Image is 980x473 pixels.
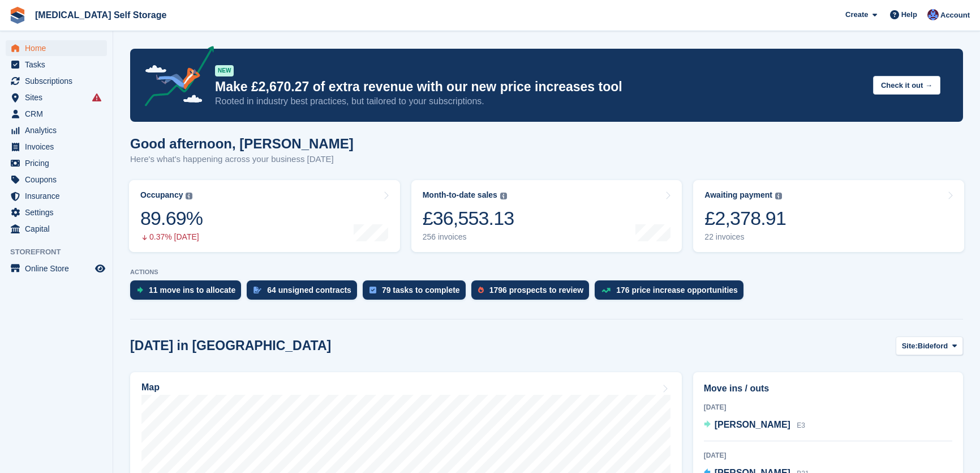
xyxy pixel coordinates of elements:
p: ACTIONS [130,269,963,276]
span: Account [940,10,970,21]
div: [DATE] [704,402,952,412]
a: 11 move ins to allocate [130,280,247,305]
a: 64 unsigned contracts [247,280,363,305]
a: menu [6,188,107,204]
img: Helen Walker [927,9,939,20]
span: Bideford [918,340,948,352]
div: Month-to-date sales [423,190,497,200]
a: Preview store [93,262,107,275]
a: menu [6,139,107,155]
a: menu [6,106,107,122]
button: Site: Bideford [896,336,963,355]
span: Site: [902,340,918,352]
span: Coupons [25,172,93,188]
h2: [DATE] in [GEOGRAPHIC_DATA] [130,338,331,353]
div: 79 tasks to complete [382,285,460,295]
span: Settings [25,204,93,220]
span: Capital [25,221,93,237]
span: Invoices [25,139,93,155]
a: menu [6,90,107,105]
a: [PERSON_NAME] E3 [704,418,805,433]
span: Help [901,9,917,20]
div: £2,378.91 [704,207,786,230]
img: icon-info-grey-7440780725fd019a000dd9b08b2336e03edf1995a4989e88bcd33f0948082b44.svg [186,193,192,199]
span: Storefront [10,246,113,258]
div: 64 unsigned contracts [267,285,351,295]
div: Awaiting payment [704,190,772,200]
span: Tasks [25,57,93,73]
span: Sites [25,90,93,105]
img: contract_signature_icon-13c848040528278c33f63329250d36e43548de30e8caae1d1a13099fd9432cc5.svg [253,287,261,293]
a: menu [6,204,107,220]
a: 79 tasks to complete [363,280,471,305]
p: Make £2,670.27 of extra revenue with our new price increases tool [215,79,864,95]
a: menu [6,57,107,73]
span: Analytics [25,122,93,138]
a: menu [6,155,107,171]
a: menu [6,40,107,56]
p: Here's what's happening across your business [DATE] [130,153,354,166]
span: Online Store [25,261,93,276]
a: 176 price increase opportunities [595,280,749,305]
img: stora-icon-8386f47178a22dfd0bd8f6a31ec36ba5ce8667c1dd55bd0f319d3a0aa187defe.svg [9,7,26,24]
span: CRM [25,106,93,122]
div: 0.37% [DATE] [140,232,203,242]
img: price_increase_opportunities-93ffe204e8149a01c8c9dc8f82e8f89637d9d84a8eef4429ea346261dce0b2c0.svg [601,288,611,293]
div: NEW [215,65,234,76]
img: prospect-51fa495bee0391a8d652442698ab0144808aea92771e9ea1ae160a38d050c398.svg [478,287,484,293]
a: menu [6,261,107,276]
img: task-75834270c22a3079a89374b754ae025e5fb1db73e45f91037f5363f120a921f8.svg [369,287,376,293]
h1: Good afternoon, [PERSON_NAME] [130,136,354,151]
div: 89.69% [140,207,203,230]
a: Month-to-date sales £36,553.13 256 invoices [411,180,682,252]
h2: Map [141,382,160,393]
div: Occupancy [140,190,183,200]
div: 22 invoices [704,232,786,242]
span: Subscriptions [25,73,93,89]
a: [MEDICAL_DATA] Self Storage [31,6,171,24]
div: [DATE] [704,450,952,461]
div: 1796 prospects to review [489,285,584,295]
img: price-adjustments-announcement-icon-8257ccfd72463d97f412b2fc003d46551f7dbcb40ab6d574587a9cd5c0d94... [135,46,214,110]
img: icon-info-grey-7440780725fd019a000dd9b08b2336e03edf1995a4989e88bcd33f0948082b44.svg [775,193,782,199]
div: 256 invoices [423,232,514,242]
a: menu [6,73,107,89]
span: [PERSON_NAME] [715,420,790,429]
div: 176 price increase opportunities [616,285,738,295]
a: menu [6,122,107,138]
span: Home [25,40,93,56]
a: menu [6,221,107,237]
span: Create [845,9,868,20]
span: Pricing [25,155,93,171]
button: Check it out → [873,76,940,95]
h2: Move ins / outs [704,382,952,395]
a: menu [6,172,107,188]
img: icon-info-grey-7440780725fd019a000dd9b08b2336e03edf1995a4989e88bcd33f0948082b44.svg [500,193,507,199]
a: Awaiting payment £2,378.91 22 invoices [693,180,964,252]
div: £36,553.13 [423,207,514,230]
a: 1796 prospects to review [471,280,595,305]
p: Rooted in industry best practices, but tailored to your subscriptions. [215,95,864,108]
img: move_ins_to_allocate_icon-fdf77a2bb77ea45bf5b3d319d69a93e2d87916cf1d5bf7949dd705db3b84f3ca.svg [137,287,143,293]
span: E3 [797,421,805,429]
a: Occupancy 89.69% 0.37% [DATE] [129,180,400,252]
i: Smart entry sync failures have occurred [92,93,101,102]
span: Insurance [25,188,93,204]
div: 11 move ins to allocate [149,285,235,295]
